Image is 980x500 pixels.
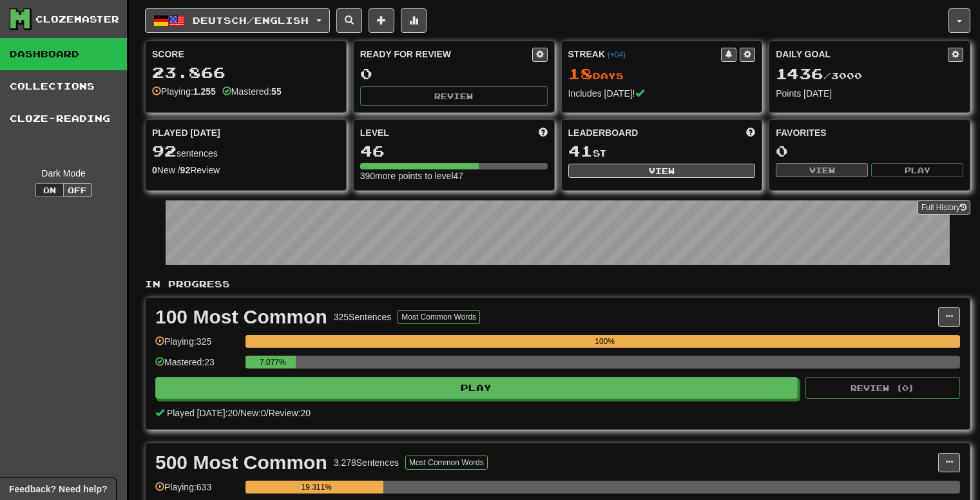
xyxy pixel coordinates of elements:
[63,183,91,197] button: Off
[871,163,963,177] button: Play
[152,126,220,139] span: Played [DATE]
[249,335,960,348] div: 100%
[568,48,722,61] div: Streak
[568,66,756,82] div: Day s
[152,165,157,175] strong: 0
[145,278,970,291] p: In Progress
[776,48,948,62] div: Daily Goal
[155,356,239,377] div: Mastered: 23
[152,142,177,160] span: 92
[398,310,480,324] button: Most Common Words
[608,50,626,59] a: (+04)
[360,169,548,182] div: 390 more points to level 47
[776,64,823,82] span: 1436
[746,126,755,139] span: This week in points, UTC
[145,8,330,33] button: Deutsch/English
[9,483,107,495] span: Open feedback widget
[405,456,488,470] button: Most Common Words
[240,408,266,418] span: New: 0
[360,126,389,139] span: Level
[152,164,340,177] div: New / Review
[539,126,548,139] span: Score more points to level up
[568,164,756,178] button: View
[568,143,756,160] div: st
[360,86,548,106] button: Review
[918,200,970,215] a: Full History
[776,143,963,159] div: 0
[193,86,216,97] strong: 1.255
[360,66,548,82] div: 0
[334,311,392,323] div: 325 Sentences
[155,335,239,356] div: Playing: 325
[266,408,269,418] span: /
[167,408,238,418] span: Played [DATE]: 20
[35,13,119,26] div: Clozemaster
[152,85,216,98] div: Playing:
[776,87,963,100] div: Points [DATE]
[401,8,427,33] button: More stats
[152,143,340,160] div: sentences
[155,453,327,472] div: 500 Most Common
[193,15,309,26] span: Deutsch / English
[222,85,282,98] div: Mastered:
[776,163,868,177] button: View
[155,377,798,399] button: Play
[269,408,311,418] span: Review: 20
[369,8,394,33] button: Add sentence to collection
[568,64,593,82] span: 18
[249,481,383,494] div: 19.311%
[10,167,117,180] div: Dark Mode
[180,165,191,175] strong: 92
[238,408,240,418] span: /
[334,456,399,469] div: 3.278 Sentences
[776,70,862,81] span: / 3000
[568,126,639,139] span: Leaderboard
[776,126,963,139] div: Favorites
[805,377,960,399] button: Review (0)
[360,143,548,159] div: 46
[152,48,340,61] div: Score
[336,8,362,33] button: Search sentences
[568,142,593,160] span: 41
[35,183,64,197] button: On
[155,307,327,327] div: 100 Most Common
[568,87,756,100] div: Includes [DATE]!
[271,86,282,97] strong: 55
[249,356,296,369] div: 7.077%
[152,64,340,81] div: 23.866
[360,48,532,61] div: Ready for Review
